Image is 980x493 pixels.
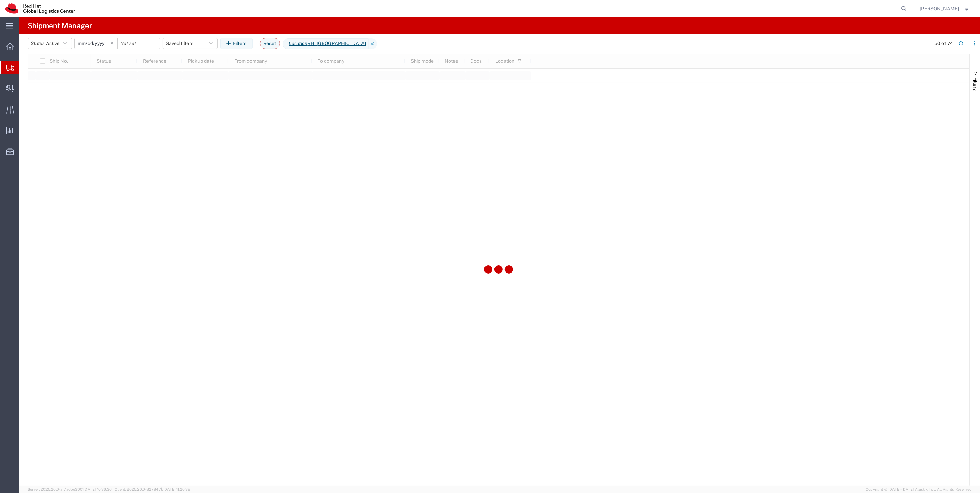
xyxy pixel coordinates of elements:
[28,487,112,491] span: Server: 2025.20.0-af7a6be3001
[28,17,92,34] h4: Shipment Manager
[5,3,75,14] img: logo
[46,41,60,46] span: Active
[289,40,308,47] i: Location
[283,38,369,49] span: Location RH - Singapore
[163,487,190,491] span: [DATE] 11:20:38
[84,487,112,491] span: [DATE] 10:36:36
[163,38,218,49] button: Saved filters
[75,38,117,49] input: Not set
[115,487,190,491] span: Client: 2025.20.0-827847b
[260,38,280,49] button: Reset
[934,40,953,47] div: 50 of 74
[866,486,972,492] span: Copyright © [DATE]-[DATE] Agistix Inc., All Rights Reserved
[920,4,971,13] button: [PERSON_NAME]
[28,38,72,49] button: Status:Active
[220,38,253,49] button: Filters
[972,77,978,91] span: Filters
[920,5,959,12] span: Sally Chua
[118,38,160,49] input: Not set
